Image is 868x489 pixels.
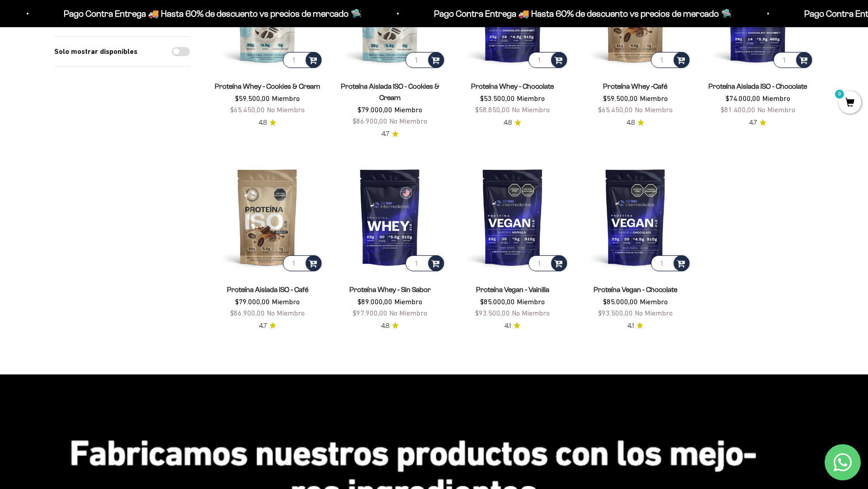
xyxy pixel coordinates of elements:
p: Pago Contra Entrega 🚚 Hasta 60% de descuento vs precios de mercado 🛸 [64,6,362,21]
span: 4.1 [505,321,511,331]
span: No Miembro [635,105,673,114]
a: 4.84.8 de 5.0 estrellas [627,118,644,128]
span: 4.8 [259,118,267,128]
span: $59.500,00 [603,94,638,102]
label: Solo mostrar disponibles [54,46,137,58]
span: 4.8 [504,118,512,128]
a: Proteína Whey - Cookies & Cream [215,82,320,90]
span: 4.7 [749,118,757,128]
span: $53.500,00 [480,94,515,102]
span: No Miembro [389,117,427,125]
span: Miembro [517,94,545,102]
span: $86.900,00 [353,117,387,125]
a: Proteína Aislada ISO - Chocolate [708,82,807,90]
span: $79.000,00 [358,105,392,114]
span: No Miembro [389,309,427,317]
span: $58.850,00 [475,105,510,114]
p: Pago Contra Entrega 🚚 Hasta 60% de descuento vs precios de mercado 🛸 [434,6,732,21]
span: $81.400,00 [721,105,755,114]
a: Proteína Vegan - Vainilla [476,286,549,293]
span: Miembro [640,94,668,102]
a: 4.74.7 de 5.0 estrellas [259,321,276,331]
span: 4.7 [382,129,389,139]
a: Proteína Whey - Chocolate [471,82,554,90]
span: $79.000,00 [235,297,270,306]
a: Proteína Aislada ISO - Cookies & Cream [341,82,439,101]
mark: 0 [834,89,845,100]
a: 4.14.1 de 5.0 estrellas [627,321,643,331]
span: No Miembro [267,105,305,114]
span: No Miembro [512,309,550,317]
a: 4.84.8 de 5.0 estrellas [259,118,276,128]
a: Proteína Vegan - Chocolate [594,286,677,293]
span: Miembro [394,105,422,114]
span: 4.8 [381,321,389,331]
span: $85.000,00 [603,297,638,306]
span: Miembro [640,297,668,306]
a: Proteína Whey - Sin Sabor [349,286,431,293]
span: Miembro [272,94,300,102]
span: 4.7 [259,321,267,331]
span: 4.8 [627,118,635,128]
a: 4.74.7 de 5.0 estrellas [749,118,766,128]
span: $65.450,00 [230,105,265,114]
span: Miembro [394,297,422,306]
a: 4.14.1 de 5.0 estrellas [505,321,520,331]
span: $89.000,00 [358,297,392,306]
span: No Miembro [757,105,795,114]
a: 4.84.8 de 5.0 estrellas [504,118,521,128]
a: 4.74.7 de 5.0 estrellas [382,129,399,139]
span: $59.500,00 [235,94,270,102]
span: $74.000,00 [726,94,760,102]
span: $86.900,00 [230,309,265,317]
span: No Miembro [512,105,550,114]
a: Proteína Aislada ISO - Café [227,286,308,293]
span: Miembro [272,297,300,306]
span: Miembro [517,297,545,306]
span: Miembro [762,94,790,102]
span: No Miembro [635,309,673,317]
span: $65.450,00 [598,105,633,114]
a: 4.84.8 de 5.0 estrellas [381,321,399,331]
a: Proteína Whey -Café [603,82,667,90]
span: 4.1 [627,321,634,331]
a: 0 [839,98,861,108]
span: $85.000,00 [480,297,515,306]
span: $93.500,00 [598,309,633,317]
span: $93.500,00 [475,309,510,317]
span: No Miembro [267,309,305,317]
span: $97.900,00 [353,309,387,317]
